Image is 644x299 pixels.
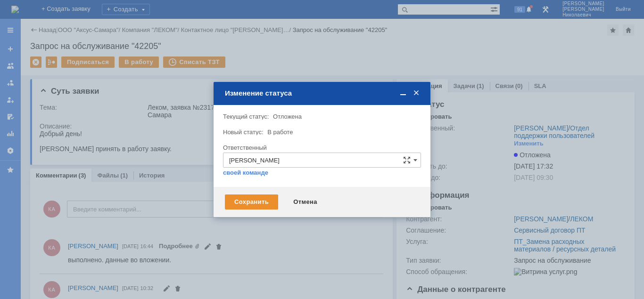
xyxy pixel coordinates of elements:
[223,169,268,177] a: своей команде
[273,113,302,120] span: Отложена
[412,89,421,97] span: Закрыть
[223,129,264,136] label: Новый статус:
[223,113,269,120] label: Текущий статус:
[225,89,421,97] div: Изменение статуса
[398,89,408,97] span: Свернуть (Ctrl + M)
[403,156,411,164] span: Сложная форма
[267,129,293,136] span: В работе
[223,145,419,151] div: Ответственный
